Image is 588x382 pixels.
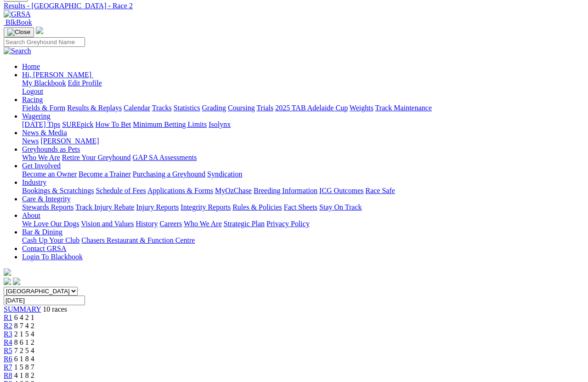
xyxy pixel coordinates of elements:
a: Applications & Forms [147,187,213,194]
a: Weights [350,104,373,112]
a: GAP SA Assessments [133,154,197,161]
span: 2 1 5 4 [14,330,34,338]
a: SUMMARY [4,305,41,313]
a: R5 [4,347,12,354]
a: Strategic Plan [224,220,265,228]
span: 8 7 4 2 [14,322,34,330]
a: Grading [202,104,226,112]
div: News & Media [22,137,584,145]
a: BlkBook [4,18,32,26]
a: Results - [GEOGRAPHIC_DATA] - Race 2 [4,2,584,10]
a: Breeding Information [254,187,317,194]
a: Racing [22,96,43,103]
a: R7 [4,363,12,371]
span: 4 1 8 2 [14,371,34,379]
a: Contact GRSA [22,245,66,252]
a: Privacy Policy [266,220,310,228]
a: Integrity Reports [181,203,231,211]
span: 8 6 1 2 [14,338,34,346]
a: Vision and Values [81,220,134,228]
a: Stay On Track [319,203,362,211]
img: logo-grsa-white.png [4,268,11,276]
div: Hi, [PERSON_NAME] [22,79,584,96]
a: Cash Up Your Club [22,236,79,244]
span: BlkBook [6,18,32,26]
a: R3 [4,330,12,338]
a: About [22,211,40,219]
a: Syndication [207,170,242,178]
a: Bar & Dining [22,228,62,236]
img: Search [4,47,31,55]
a: R1 [4,314,12,321]
a: History [136,220,158,228]
div: Greyhounds as Pets [22,154,584,162]
div: Get Involved [22,170,584,178]
a: Industry [22,178,46,186]
a: Track Maintenance [375,104,432,112]
a: Stewards Reports [22,203,73,211]
a: Become a Trainer [79,170,131,178]
a: Results & Replays [67,104,122,112]
a: Wagering [22,112,51,120]
div: Industry [22,187,584,195]
a: Become an Owner [22,170,77,178]
a: Bookings & Scratchings [22,187,94,194]
a: Chasers Restaurant & Function Centre [81,236,195,244]
a: Race Safe [365,187,395,194]
a: R8 [4,371,12,379]
img: GRSA [4,10,31,18]
a: News [22,137,39,145]
span: 7 2 5 4 [14,347,34,354]
a: [PERSON_NAME] [40,137,99,145]
a: Statistics [174,104,200,112]
a: My Blackbook [22,79,66,87]
span: 1 5 8 7 [14,363,34,371]
a: R4 [4,338,12,346]
a: Retire Your Greyhound [62,154,131,161]
div: Wagering [22,120,584,129]
a: Login To Blackbook [22,253,83,261]
span: 6 1 8 4 [14,355,34,363]
a: Careers [159,220,182,228]
img: Close [7,29,30,36]
a: Home [22,63,40,70]
a: Tracks [152,104,172,112]
a: Calendar [124,104,150,112]
div: Bar & Dining [22,236,584,245]
img: twitter.svg [13,278,20,285]
img: facebook.svg [4,278,11,285]
div: Care & Integrity [22,203,584,211]
a: Fact Sheets [284,203,317,211]
a: News & Media [22,129,67,137]
a: Rules & Policies [232,203,282,211]
a: Schedule of Fees [96,187,146,194]
a: Injury Reports [136,203,179,211]
a: Minimum Betting Limits [133,120,207,128]
a: ICG Outcomes [319,187,363,194]
a: Isolynx [209,120,231,128]
a: R6 [4,355,12,363]
input: Select date [4,296,85,305]
a: [DATE] Tips [22,120,60,128]
a: Hi, [PERSON_NAME] [22,71,93,79]
span: 6 4 2 1 [14,314,34,321]
a: Who We Are [184,220,222,228]
a: Coursing [228,104,255,112]
div: Racing [22,104,584,112]
a: Get Involved [22,162,61,170]
img: logo-grsa-white.png [36,27,43,34]
input: Search [4,37,85,47]
a: Logout [22,87,43,95]
a: Edit Profile [68,79,102,87]
a: R2 [4,322,12,330]
a: Fields & Form [22,104,65,112]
